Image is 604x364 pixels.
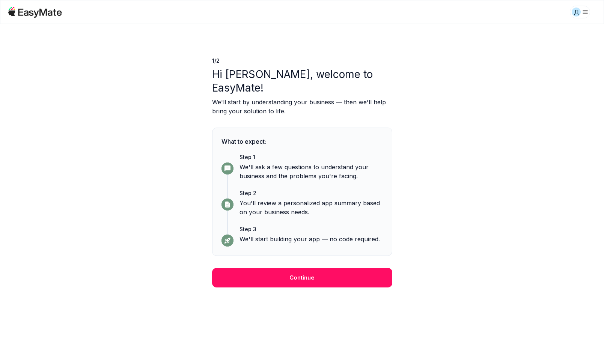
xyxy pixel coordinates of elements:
[212,98,392,116] p: We'll start by understanding your business — then we'll help bring your solution to life.
[212,68,392,95] p: Hi [PERSON_NAME], welcome to EasyMate!
[239,199,383,217] p: You'll review a personalized app summary based on your business needs.
[239,153,383,161] p: Step 1
[239,235,383,244] p: We'll start building your app — no code required.
[221,137,383,146] p: What to expect:
[239,190,383,197] p: Step 2
[239,226,383,233] p: Step 3
[212,57,392,65] p: 1 / 2
[212,268,392,287] button: Continue
[239,162,383,180] p: We'll ask a few questions to understand your business and the problems you're facing.
[572,8,581,17] div: Д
